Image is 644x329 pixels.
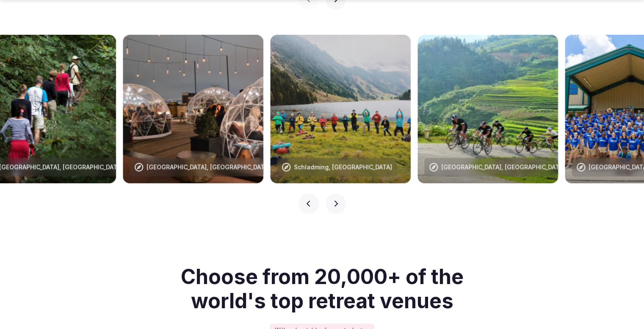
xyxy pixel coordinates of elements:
[146,163,270,171] div: [GEOGRAPHIC_DATA], [GEOGRAPHIC_DATA]
[270,35,411,183] img: Schladming, Austria
[417,35,558,183] img: Hanoi, Vietnam
[123,35,263,183] img: Nashville, USA
[160,265,485,313] h2: Choose from 20,000+ of the world's top retreat venues
[441,163,565,171] div: [GEOGRAPHIC_DATA], [GEOGRAPHIC_DATA]
[294,163,392,171] div: Schladming, [GEOGRAPHIC_DATA]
